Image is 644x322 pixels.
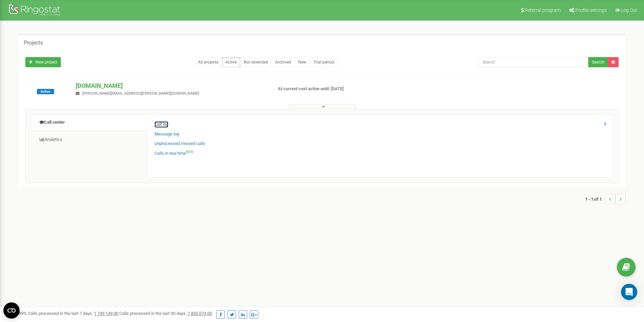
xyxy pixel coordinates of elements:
a: Trial period [310,57,338,67]
a: Not extended [240,57,272,67]
a: Call center [31,114,148,131]
nav: ... [585,187,625,211]
h5: Projects [24,40,43,46]
span: Calls processed in the last 30 days : [119,311,212,316]
u: 1 739 149,00 [94,311,118,316]
a: Unprocessed missed calls [154,141,205,147]
a: Message log [154,131,179,138]
input: Search [478,57,589,67]
a: Calls in real timeNEW [154,150,193,157]
span: Calls processed in the last 7 days : [28,311,118,316]
a: All projects [194,57,222,67]
a: X [604,121,606,127]
a: Active [222,57,240,67]
span: Profile settings [575,7,607,13]
p: [DOMAIN_NAME] [76,81,267,90]
u: 7 835 073,00 [188,311,212,316]
a: Archived [271,57,295,67]
a: Analytics [31,131,148,148]
span: Active [37,89,54,94]
button: Search [588,57,608,67]
div: Open Intercom Messenger [621,284,637,300]
a: New [294,57,310,67]
span: 1 - 1 of 1 [585,194,605,204]
span: Referral program [525,7,560,13]
span: [PERSON_NAME][EMAIL_ADDRESS][PERSON_NAME][DOMAIN_NAME] [82,91,199,96]
button: Open CMP widget [3,302,20,319]
a: New project [25,57,61,67]
span: Log Out [621,7,637,13]
a: Call log [154,121,168,128]
p: At current cost active until: [DATE] [278,86,419,92]
sup: NEW [186,150,193,154]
